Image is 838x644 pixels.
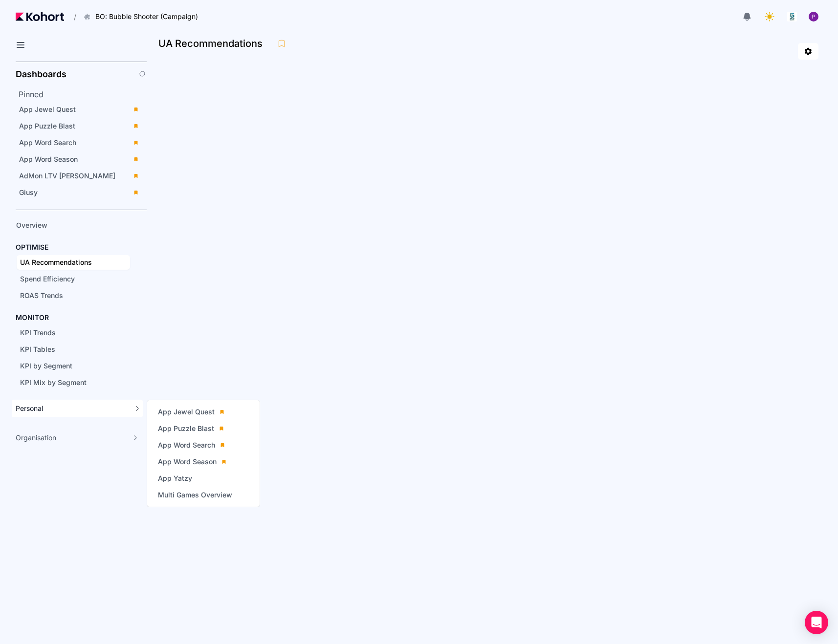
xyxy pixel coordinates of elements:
span: Organisation [16,433,56,443]
span: App Word Search [19,138,76,147]
a: KPI Tables [17,342,130,357]
span: App Word Season [158,457,217,467]
a: App Jewel Quest [155,405,227,419]
button: BO: Bubble Shooter (Campaign) [78,8,208,25]
h4: MONITOR [16,313,49,322]
a: ROAS Trends [17,288,130,303]
a: App Word Season [16,152,144,167]
a: KPI Mix by Segment [17,375,130,390]
a: App Puzzle Blast [155,422,227,435]
a: App Word Season [155,455,229,469]
span: UA Recommendations [20,258,92,266]
h2: Dashboards [16,70,66,79]
a: App Word Search [16,135,144,150]
span: App Yatzy [158,473,192,483]
span: Overview [16,221,47,229]
span: App Puzzle Blast [19,122,75,130]
span: Giusy [19,188,38,196]
span: KPI Trends [20,328,56,337]
a: App Yatzy [155,472,195,485]
h4: OPTIMISE [16,242,48,252]
a: KPI by Segment [17,359,130,373]
span: App Word Search [158,440,215,450]
span: Multi Games Overview [158,490,232,500]
img: logo_logo_images_1_20240607072359498299_20240828135028712857.jpeg [787,12,797,21]
span: App Jewel Quest [19,105,76,113]
span: / [66,12,76,22]
span: BO: Bubble Shooter (Campaign) [95,12,198,21]
span: ROAS Trends [20,291,63,300]
a: Giusy [16,185,144,200]
a: Overview [13,218,130,233]
a: KPI Trends [17,325,130,340]
span: Spend Efficiency [20,275,75,283]
span: KPI Mix by Segment [20,378,87,386]
span: App Puzzle Blast [158,424,214,433]
div: Open Intercom Messenger [805,611,828,634]
a: AdMon LTV [PERSON_NAME] [16,169,144,183]
span: Personal [16,404,43,413]
a: App Puzzle Blast [16,119,144,133]
h3: UA Recommendations [158,39,268,48]
a: UA Recommendations [17,255,130,270]
span: AdMon LTV [PERSON_NAME] [19,172,115,180]
a: App Word Search [155,438,228,452]
span: App Jewel Quest [158,407,215,417]
img: Kohort logo [16,12,64,21]
a: Spend Efficiency [17,272,130,286]
span: KPI Tables [20,345,55,353]
a: App Jewel Quest [16,102,144,117]
span: KPI by Segment [20,362,72,370]
span: App Word Season [19,155,78,163]
a: Multi Games Overview [155,488,235,502]
h2: Pinned [19,88,147,100]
